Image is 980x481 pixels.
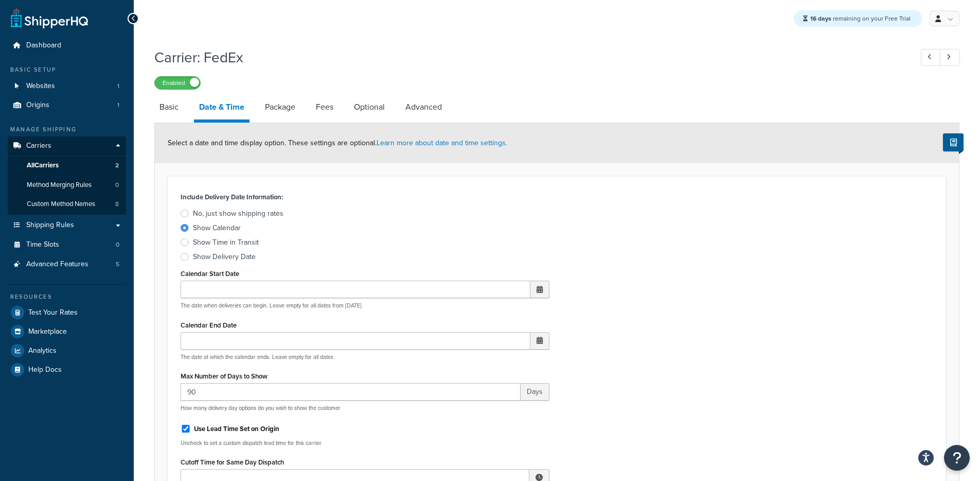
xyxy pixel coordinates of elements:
[181,458,284,466] label: Cutoff Time for Same Day Dispatch
[26,240,59,249] span: Time Slots
[8,96,126,115] li: Origins
[28,347,57,355] span: Analytics
[8,176,126,195] a: Method Merging Rules0
[8,65,126,74] div: Basic Setup
[193,209,283,219] div: No, just show shipping rates
[8,360,126,379] a: Help Docs
[8,195,126,214] li: Custom Method Names
[116,240,119,249] span: 0
[193,223,241,233] div: Show Calendar
[26,41,61,50] span: Dashboard
[260,95,300,119] a: Package
[8,125,126,134] div: Manage Shipping
[181,353,549,361] p: The date at which the calendar ends. Leave empty for all dates
[944,445,970,471] button: Open Resource Center
[349,95,390,119] a: Optional
[181,302,549,310] p: The date when deliveries can begin. Leave empty for all dates from [DATE]
[8,255,126,274] li: Advanced Features
[8,216,126,235] a: Shipping Rules
[8,255,126,274] a: Advanced Features5
[181,270,239,278] label: Calendar Start Date
[943,133,964,151] button: Show Help Docs
[8,195,126,214] a: Custom Method Names8
[115,181,119,190] span: 0
[8,77,126,96] a: Websites1
[26,142,51,150] span: Carriers
[194,424,279,434] label: Use Lead Time Set on Origin
[181,372,268,380] label: Max Number of Days to Show
[194,95,250,123] a: Date & Time
[810,14,831,23] strong: 16 days
[28,366,62,374] span: Help Docs
[181,404,549,412] p: How many delivery day options do you wish to show the customer
[8,293,126,301] div: Resources
[115,200,119,209] span: 8
[311,95,338,119] a: Fees
[27,200,95,209] span: Custom Method Names
[28,328,67,336] span: Marketplace
[8,96,126,115] a: Origins1
[27,181,92,190] span: Method Merging Rules
[8,235,126,254] a: Time Slots0
[193,252,256,262] div: Show Delivery Date
[8,322,126,341] a: Marketplace
[8,136,126,156] a: Carriers
[27,161,59,170] span: All Carriers
[117,101,119,110] span: 1
[115,161,119,170] span: 2
[377,138,507,148] a: Learn more about date and time settings.
[26,101,49,110] span: Origins
[8,36,126,55] a: Dashboard
[8,77,126,96] li: Websites
[26,82,55,91] span: Websites
[181,190,283,204] label: Include Delivery Date Information:
[155,77,200,89] label: Enabled
[26,221,74,230] span: Shipping Rules
[8,136,126,215] li: Carriers
[28,308,78,317] span: Test Your Rates
[921,49,941,66] a: Previous Record
[168,138,507,148] span: Select a date and time display option. These settings are optional.
[8,176,126,195] li: Method Merging Rules
[8,341,126,360] a: Analytics
[8,156,126,175] a: AllCarriers2
[8,303,126,322] a: Test Your Rates
[117,82,119,91] span: 1
[521,383,549,401] span: Days
[940,49,960,66] a: Next Record
[26,260,88,269] span: Advanced Features
[116,260,119,269] span: 5
[181,321,237,329] label: Calendar End Date
[181,439,549,447] p: Uncheck to set a custom dispatch lead time for this carrier
[400,95,447,119] a: Advanced
[154,47,902,67] h1: Carrier: FedEx
[810,14,911,23] span: remaining on your Free Trial
[193,237,259,248] div: Show Time in Transit
[154,95,184,119] a: Basic
[8,235,126,254] li: Time Slots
